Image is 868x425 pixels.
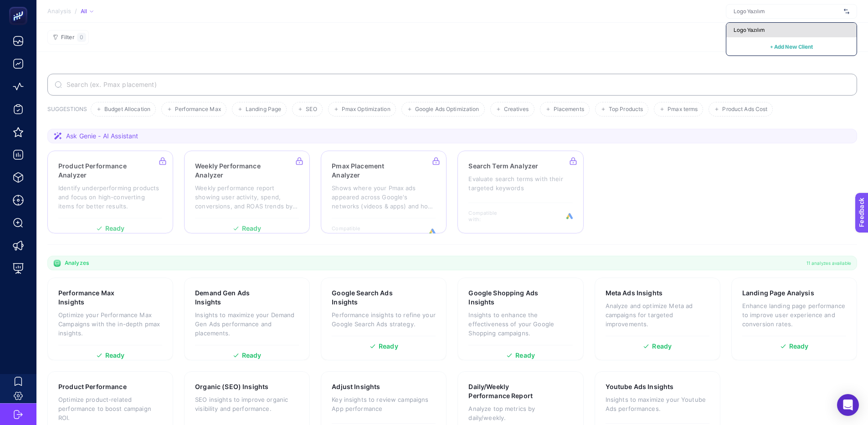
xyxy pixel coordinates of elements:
span: Performance Max [175,106,221,113]
span: 0 [80,34,83,41]
h3: Google Shopping Ads Insights [468,288,545,307]
span: SEO [306,106,317,113]
input: Logo Yazılım [734,8,840,15]
p: SEO insights to improve organic visibility and performance. [195,395,299,413]
h3: Google Search Ads Insights [332,288,407,307]
a: Product Performance AnalyzerIdentify underperforming products and focus on high-converting items ... [47,151,173,233]
button: + Add New Client [770,41,813,52]
span: Ready [105,352,125,359]
p: Analyze top metrics by daily/weekly. [468,404,572,422]
span: Pmax terms [668,106,698,113]
div: All [81,8,93,15]
input: Search [65,81,850,88]
a: Google Search Ads InsightsPerformance insights to refine your Google Search Ads strategy.Ready [321,278,447,360]
a: Search Term AnalyzerEvaluate search terms with their targeted keywordsCompatible with: [457,151,583,233]
p: Optimize product-related performance to boost campaign ROI. [58,395,162,422]
span: 11 analyzes available [806,259,851,267]
a: Weekly Performance AnalyzerWeekly performance report showing user activity, spend, conversions, a... [184,151,310,233]
span: Logo Yazılım [734,26,765,34]
span: + Add New Client [770,43,813,50]
p: Enhance landing page performance to improve user experience and conversion rates. [742,301,846,329]
span: Analyzes [65,259,89,267]
span: Feedback [5,3,35,10]
img: svg%3e [844,7,849,16]
span: Product Ads Cost [722,106,767,113]
span: Ready [379,343,398,349]
p: Insights to maximize your Demand Gen Ads performance and placements. [195,310,299,338]
span: Creatives [504,106,529,113]
span: Google Ads Optimization [415,106,479,113]
span: Ready [515,352,535,359]
p: Insights to maximize your Youtube Ads performances. [606,395,709,413]
a: Pmax Placement AnalyzerShows where your Pmax ads appeared across Google's networks (videos & apps... [321,151,447,233]
a: Performance Max InsightsOptimize your Performance Max Campaigns with the in-depth pmax insights.R... [47,278,173,360]
h3: Landing Page Analysis [742,288,814,298]
h3: Demand Gen Ads Insights [195,288,270,307]
h3: Organic (SEO) Insights [195,382,268,391]
p: Optimize your Performance Max Campaigns with the in-depth pmax insights. [58,310,162,338]
p: Key insights to review campaigns App performance [332,395,436,413]
h3: Meta Ads Insights [606,288,663,298]
span: Placements [554,106,584,113]
a: Demand Gen Ads InsightsInsights to maximize your Demand Gen Ads performance and placements.Ready [184,278,310,360]
span: Filter [61,34,74,41]
h3: Performance Max Insights [58,288,134,307]
a: Meta Ads InsightsAnalyze and optimize Meta ad campaigns for targeted improvements.Ready [595,278,720,360]
span: Ready [652,343,672,349]
span: Analysis [47,8,71,15]
p: Insights to enhance the effectiveness of your Google Shopping campaigns. [468,310,572,338]
span: Ready [242,352,262,359]
span: Ask Genie - AI Assistant [66,132,138,141]
span: / [75,7,77,15]
h3: SUGGESTIONS [47,106,87,116]
span: Ready [789,343,809,349]
button: Filter0 [47,30,89,45]
span: Pmax Optimization [342,106,390,113]
a: Landing Page AnalysisEnhance landing page performance to improve user experience and conversion r... [731,278,857,360]
a: Google Shopping Ads InsightsInsights to enhance the effectiveness of your Google Shopping campaig... [457,278,583,360]
span: Budget Allocation [104,106,150,113]
h3: Youtube Ads Insights [606,382,674,391]
p: Performance insights to refine your Google Search Ads strategy. [332,310,436,329]
span: Landing Page [246,106,281,113]
h3: Daily/Weekly Performance Report [468,382,545,400]
h3: Product Performance [58,382,127,391]
div: Open Intercom Messenger [837,394,859,416]
span: Top Products [609,106,643,113]
p: Analyze and optimize Meta ad campaigns for targeted improvements. [606,301,709,329]
h3: Adjust Insights [332,382,380,391]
